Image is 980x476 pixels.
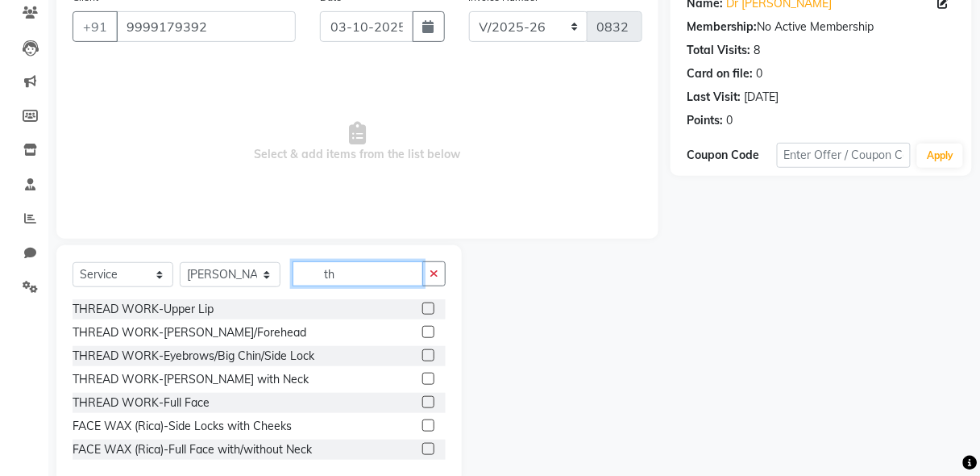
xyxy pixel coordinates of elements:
button: Apply [917,144,963,168]
span: Select & add items from the list below [73,61,642,223]
div: Membership: [687,19,757,35]
div: No Active Membership [687,19,956,35]
div: THREAD WORK-Eyebrows/Big Chin/Side Lock [73,348,314,365]
input: Search or Scan [293,261,423,286]
div: FACE WAX (Rica)-Side Locks with Cheeks [73,418,292,435]
div: THREAD WORK-Full Face [73,395,210,411]
input: Enter Offer / Coupon Code [777,143,911,168]
input: Search by Name/Mobile/Email/Code [116,11,296,42]
div: Card on file: [687,65,753,82]
div: Coupon Code [687,147,776,164]
div: [DATE] [744,89,779,106]
div: Total Visits: [687,42,750,59]
div: THREAD WORK-[PERSON_NAME]/Forehead [73,324,306,341]
div: THREAD WORK-[PERSON_NAME] with Neck [73,371,309,388]
div: 0 [726,112,733,129]
button: +91 [73,11,118,42]
div: Last Visit: [687,89,741,106]
div: Points: [687,112,723,129]
div: FACE WAX (Rica)-Full Face with/without Neck [73,441,312,458]
div: THREAD WORK-Upper Lip [73,301,214,318]
div: 0 [756,65,762,82]
div: 8 [754,42,760,59]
